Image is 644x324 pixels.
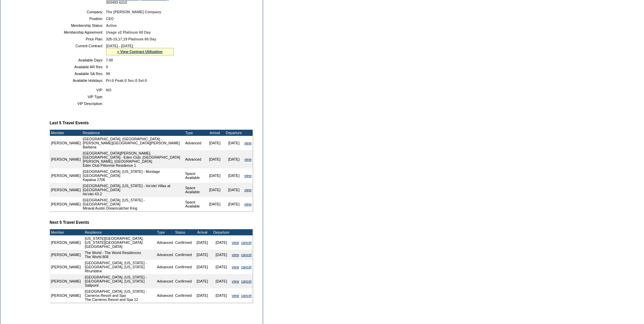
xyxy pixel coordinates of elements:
td: Confirmed [174,250,193,260]
td: [PERSON_NAME] [50,136,82,150]
a: » View Contract Utilization [117,50,163,54]
td: Confirmed [174,274,193,288]
span: [DATE] - [DATE] [106,44,133,48]
td: Available Days: [52,58,103,62]
td: [DATE] [224,183,243,197]
td: [PERSON_NAME] [50,274,82,288]
td: Advanced [156,250,174,260]
td: [DATE] [193,250,212,260]
td: Space Available [184,197,205,211]
td: Confirmed [174,288,193,303]
td: Arrival [205,130,224,136]
td: Advanced [184,150,205,168]
td: [DATE] [212,260,231,274]
td: VIP Type: [52,95,103,99]
td: [DATE] [212,274,231,288]
td: [PERSON_NAME] [50,183,82,197]
td: [PERSON_NAME] [50,168,82,183]
td: Type [156,229,174,235]
td: VIP: [52,88,103,92]
span: 7.00 [106,58,113,62]
td: [DATE] [205,183,224,197]
a: view [232,279,239,283]
td: Residence [82,130,184,136]
td: Available AR Res: [52,65,103,69]
td: [GEOGRAPHIC_DATA], [US_STATE] - [GEOGRAPHIC_DATA] Miraval Austin Dreamcatcher King [82,197,184,211]
a: view [232,253,239,257]
a: cancel [241,265,252,269]
td: [PERSON_NAME] [50,150,82,168]
td: [DATE] [224,197,243,211]
td: VIP Description: [52,102,103,106]
a: view [244,141,252,145]
td: [DATE] [205,197,224,211]
td: Price Plan: [52,37,103,41]
td: The World - The World Residences The World 808 [84,250,156,260]
td: Residence [84,229,156,235]
span: CEO [106,17,114,21]
td: Advanced [156,260,174,274]
td: Space Available [184,168,205,183]
a: view [244,188,252,192]
span: NO [106,88,111,92]
td: Departure [224,130,243,136]
b: Next 5 Travel Events [50,220,89,225]
a: view [232,240,239,245]
a: cancel [241,253,252,257]
td: [GEOGRAPHIC_DATA], [US_STATE] - Montage [GEOGRAPHIC_DATA] Kapalua 2706 [82,168,184,183]
a: cancel [241,293,252,298]
a: cancel [241,279,252,283]
a: view [232,265,239,269]
span: Active [106,23,117,28]
td: [PERSON_NAME] [50,260,82,274]
b: Last 5 Travel Events [50,121,89,125]
td: [DATE] [224,136,243,150]
td: Member [50,130,82,136]
td: Membership Agreement: [52,30,103,34]
td: [GEOGRAPHIC_DATA], [US_STATE] - [GEOGRAPHIC_DATA], [US_STATE] Sailpoint [84,274,156,288]
td: Type [184,130,205,136]
td: [PERSON_NAME] [50,235,82,250]
td: [GEOGRAPHIC_DATA], [US_STATE] - Ho'olei Villas at [GEOGRAPHIC_DATA] Ho'olei 43-2 [82,183,184,197]
td: Status [174,229,193,235]
span: Pri:0 Peak:0 Sec:0 Sel:0 [106,78,147,83]
td: [PERSON_NAME] [50,288,82,303]
td: Advanced [156,235,174,250]
span: Usage v2 Platinum 60 Day [106,30,151,34]
td: [GEOGRAPHIC_DATA], [US_STATE] - Carneros Resort and Spa The Carneros Resort and Spa 12 [84,288,156,303]
td: [DATE] [205,150,224,168]
a: view [232,293,239,298]
td: Advanced [184,136,205,150]
td: [US_STATE][GEOGRAPHIC_DATA], [US_STATE][GEOGRAPHIC_DATA] [GEOGRAPHIC_DATA] [84,235,156,250]
a: view [244,157,252,161]
td: [GEOGRAPHIC_DATA][PERSON_NAME], [GEOGRAPHIC_DATA] - Eden Club: [GEOGRAPHIC_DATA][PERSON_NAME], [G... [82,150,184,168]
td: Position: [52,17,103,21]
span: The [PERSON_NAME] Company [106,10,161,14]
td: Space Available [184,183,205,197]
td: [DATE] [193,288,212,303]
td: [DATE] [212,250,231,260]
td: Membership Status: [52,23,103,28]
td: [DATE] [212,288,231,303]
td: Departure [212,229,231,235]
td: Advanced [156,274,174,288]
td: Company: [52,10,103,14]
td: Confirmed [174,260,193,274]
td: [DATE] [212,235,231,250]
td: Arrival [193,229,212,235]
td: [GEOGRAPHIC_DATA], [US_STATE] - [GEOGRAPHIC_DATA], [US_STATE] Rhumbline [84,260,156,274]
td: [DATE] [224,168,243,183]
td: Confirmed [174,235,193,250]
span: 99 [106,72,110,76]
td: [DATE] [205,136,224,150]
td: [PERSON_NAME] [50,250,82,260]
td: Available SA Res: [52,72,103,76]
td: [DATE] [205,168,224,183]
td: [DATE] [193,235,212,250]
td: [DATE] [193,260,212,274]
span: 325-15,17,19 Platinum 60 Day [106,37,156,41]
span: 0 [106,65,108,69]
td: [DATE] [224,150,243,168]
td: [GEOGRAPHIC_DATA], [GEOGRAPHIC_DATA] - [PERSON_NAME][GEOGRAPHIC_DATA][PERSON_NAME] Barbena [82,136,184,150]
a: view [244,174,252,178]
